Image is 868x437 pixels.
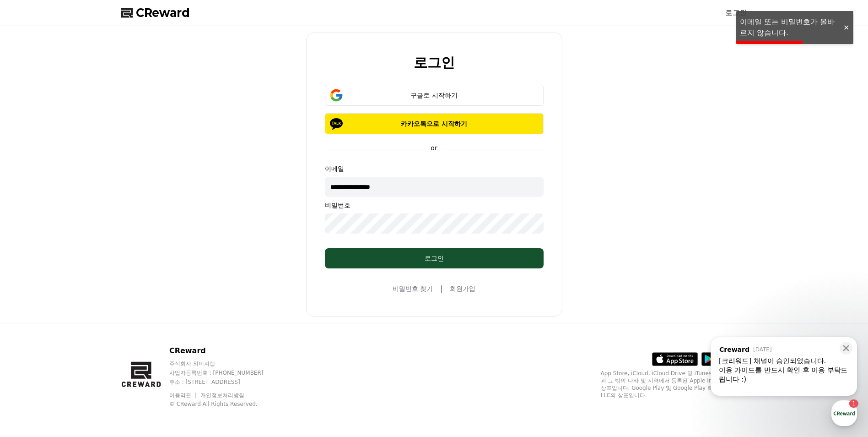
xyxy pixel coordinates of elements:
[725,7,747,18] a: 로그인
[84,305,95,312] span: 대화
[325,201,544,210] p: 비밀번호
[169,400,281,408] p: © CReward All Rights Reserved.
[169,360,281,367] p: 주식회사 와이피랩
[601,370,747,399] p: App Store, iCloud, iCloud Drive 및 iTunes Store는 미국과 그 밖의 나라 및 지역에서 등록된 Apple Inc.의 서비스 상표입니다. Goo...
[141,304,152,311] span: 설정
[29,304,34,311] span: 홈
[200,392,244,399] a: 개인정보처리방침
[93,290,96,297] span: 1
[325,85,544,106] button: 구글로 시작하기
[325,113,544,134] button: 카카오톡으로 시작하기
[169,378,281,386] p: 주소 : [STREET_ADDRESS]
[338,119,530,128] p: 카카오톡으로 시작하기
[121,5,190,20] a: CReward
[338,91,530,100] div: 구글로 시작하기
[425,143,442,153] p: or
[3,290,60,313] a: 홈
[325,164,544,173] p: 이메일
[393,284,433,293] a: 비밀번호 찾기
[169,345,281,356] p: CReward
[325,248,544,268] button: 로그인
[343,254,525,263] div: 로그인
[60,290,118,313] a: 1대화
[169,369,281,377] p: 사업자등록번호 : [PHONE_NUMBER]
[169,392,198,399] a: 이용약관
[136,5,190,20] span: CReward
[118,290,176,313] a: 설정
[414,55,455,70] h2: 로그인
[440,283,442,294] span: |
[450,284,475,293] a: 회원가입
